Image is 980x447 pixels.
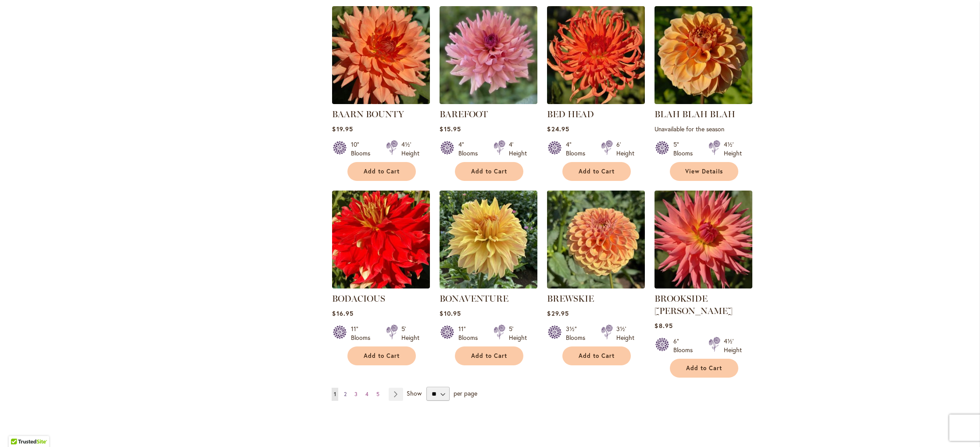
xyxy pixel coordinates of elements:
img: BROOKSIDE CHERI [655,191,752,288]
div: 4½' Height [724,337,742,354]
a: BODACIOUS [332,282,430,290]
a: BREWSKIE [547,282,645,290]
div: 5' Height [401,324,419,342]
div: 4½' Height [724,140,742,158]
span: $16.95 [332,309,353,317]
a: Bonaventure [440,282,537,290]
span: Add to Cart [471,352,507,360]
img: Bonaventure [440,191,537,288]
a: View Details [670,162,738,181]
button: Add to Cart [347,162,416,181]
span: $19.95 [332,125,353,133]
a: BONAVENTURE [440,293,508,304]
a: BLAH BLAH BLAH [655,109,735,119]
span: 2 [344,391,347,397]
span: $15.95 [440,125,461,133]
span: 5 [376,391,379,397]
iframe: Launch Accessibility Center [7,416,31,440]
a: 4 [363,388,371,401]
span: Add to Cart [364,352,400,360]
span: Add to Cart [579,168,615,175]
div: 5' Height [509,324,527,342]
a: BAREFOOT [440,97,537,106]
img: BAREFOOT [440,6,537,104]
span: Add to Cart [579,352,615,360]
a: BREWSKIE [547,293,594,304]
p: Unavailable for the season [655,125,752,133]
img: BREWSKIE [547,191,645,288]
div: 11" Blooms [351,324,376,342]
div: 5" Blooms [673,140,698,158]
span: $29.95 [547,309,569,317]
a: Baarn Bounty [332,97,430,106]
span: Add to Cart [364,168,400,175]
a: Blah Blah Blah [655,97,752,106]
a: BED HEAD [547,97,645,106]
span: Show [407,389,422,397]
a: BODACIOUS [332,293,385,304]
a: BROOKSIDE CHERI [655,282,752,290]
div: 3½' Height [616,324,634,342]
div: 11" Blooms [458,324,483,342]
div: 3½" Blooms [566,324,590,342]
a: 5 [374,388,382,401]
a: BROOKSIDE [PERSON_NAME] [655,293,733,316]
img: BODACIOUS [332,191,430,288]
span: 1 [334,391,336,397]
span: $8.95 [655,321,672,330]
button: Add to Cart [455,346,523,365]
a: BED HEAD [547,109,594,119]
div: 4½' Height [401,140,419,158]
div: 6" Blooms [673,337,698,354]
button: Add to Cart [455,162,523,181]
button: Add to Cart [670,359,738,378]
div: 6' Height [616,140,634,158]
span: View Details [685,168,723,175]
button: Add to Cart [562,346,631,365]
a: 3 [352,388,360,401]
div: 4' Height [509,140,527,158]
img: BED HEAD [547,6,645,104]
img: Blah Blah Blah [655,6,752,104]
button: Add to Cart [562,162,631,181]
span: Add to Cart [686,364,722,372]
span: 3 [354,391,358,397]
a: 2 [342,388,349,401]
img: Baarn Bounty [332,6,430,104]
div: 4" Blooms [458,140,483,158]
span: per page [454,389,477,397]
div: 4" Blooms [566,140,590,158]
a: BAREFOOT [440,109,488,119]
span: Add to Cart [471,168,507,175]
div: 10" Blooms [351,140,376,158]
a: BAARN BOUNTY [332,109,404,119]
span: $24.95 [547,125,569,133]
button: Add to Cart [347,346,416,365]
span: $10.95 [440,309,461,317]
span: 4 [365,391,368,397]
